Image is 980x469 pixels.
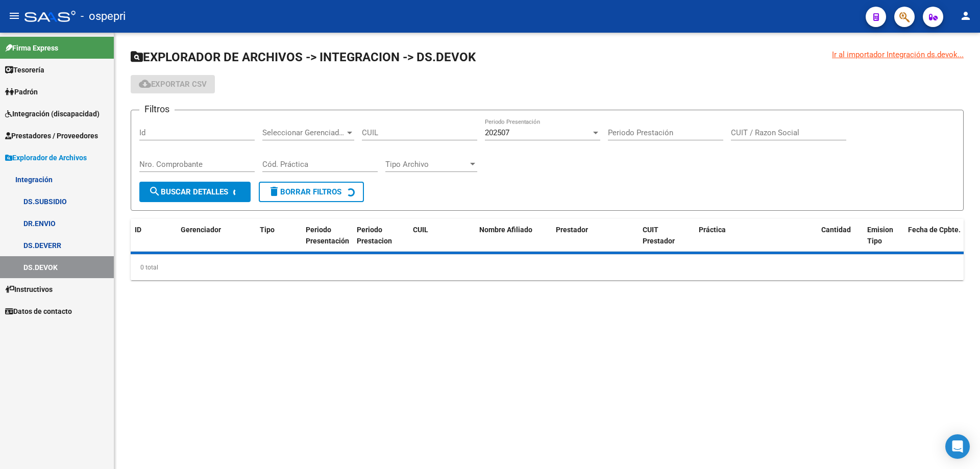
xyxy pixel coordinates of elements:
datatable-header-cell: Nombre Afiliado [475,219,552,253]
datatable-header-cell: Periodo Presentación [302,219,353,253]
div: Open Intercom Messenger [945,434,970,459]
mat-icon: delete [268,185,280,198]
span: Datos de contacto [5,306,72,317]
datatable-header-cell: Tipo [256,219,302,253]
span: Firma Express [5,42,58,54]
button: Exportar CSV [131,75,215,93]
span: Nombre Afiliado [479,226,532,234]
span: EXPLORADOR DE ARCHIVOS -> INTEGRACION -> DS.DEVOK [131,50,476,64]
span: Periodo Prestacion [357,226,392,245]
span: Prestadores / Proveedores [5,130,98,141]
span: Padrón [5,86,38,97]
span: Práctica [699,226,726,234]
span: 202507 [485,128,509,137]
datatable-header-cell: CUIL [409,219,475,253]
button: Borrar Filtros [259,182,364,202]
span: ID [135,226,141,234]
span: Instructivos [5,284,53,295]
span: CUIL [413,226,428,234]
span: Emision Tipo [867,226,893,245]
span: CUIT Prestador [643,226,675,245]
span: Cantidad [821,226,851,234]
mat-icon: menu [8,10,20,22]
span: Seleccionar Gerenciador [262,128,345,137]
span: Integración (discapacidad) [5,108,100,119]
datatable-header-cell: Fecha de Cpbte. [904,219,975,253]
mat-icon: person [960,10,972,22]
span: Periodo Presentación [306,226,349,245]
div: 0 total [131,255,964,280]
span: - ospepri [81,5,126,28]
mat-icon: search [149,185,161,198]
datatable-header-cell: ID [131,219,177,253]
span: Tipo [260,226,275,234]
datatable-header-cell: CUIT Prestador [639,219,695,253]
span: Buscar Detalles [149,187,228,196]
datatable-header-cell: Periodo Prestacion [353,219,409,253]
datatable-header-cell: Prestador [552,219,639,253]
span: Fecha de Cpbte. [908,226,961,234]
datatable-header-cell: Gerenciador [177,219,256,253]
button: Buscar Detalles [139,182,251,202]
span: Exportar CSV [139,80,207,89]
div: Ir al importador Integración ds.devok... [832,49,964,60]
span: Gerenciador [181,226,221,234]
span: Borrar Filtros [268,187,341,196]
span: Explorador de Archivos [5,152,87,163]
span: Tesorería [5,64,44,76]
h3: Filtros [139,102,175,116]
span: Tipo Archivo [385,160,468,169]
datatable-header-cell: Práctica [695,219,817,253]
mat-icon: cloud_download [139,78,151,90]
span: Prestador [556,226,588,234]
datatable-header-cell: Cantidad [817,219,863,253]
datatable-header-cell: Emision Tipo [863,219,904,253]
